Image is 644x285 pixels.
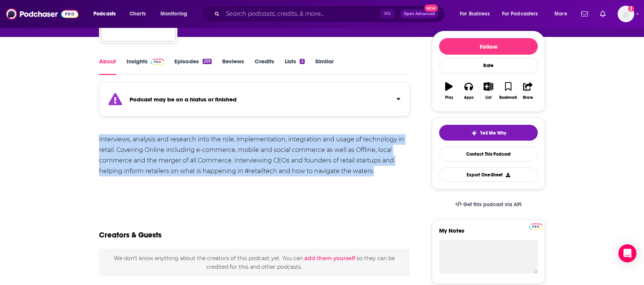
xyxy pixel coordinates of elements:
button: Export One-Sheet [439,167,538,182]
span: ⌘ K [380,9,394,19]
a: Lists2 [285,58,304,75]
span: Tell Me Why [480,130,506,136]
div: Share [523,95,533,100]
img: Podchaser Pro [151,59,164,65]
button: open menu [549,8,577,20]
div: 259 [203,59,212,64]
a: InsightsPodchaser Pro [127,58,164,75]
span: We don't know anything about the creators of this podcast yet . You can so they can be credited f... [114,255,395,270]
span: Get this podcast via API [463,201,522,208]
button: add them yourself [304,255,355,261]
button: tell me why sparkleTell Me Why [439,125,538,141]
div: Rate [439,58,538,73]
img: tell me why sparkle [471,130,477,136]
a: Episodes259 [174,58,212,75]
img: Podchaser - Follow, Share and Rate Podcasts [6,7,78,21]
button: List [479,77,498,104]
section: Click to expand status details [99,87,410,116]
div: List [485,95,491,100]
span: New [424,5,438,12]
a: Charts [125,8,150,20]
a: Contact This Podcast [439,147,538,161]
span: Logged in as saraatspark [618,6,634,22]
span: More [554,9,567,19]
button: Play [439,77,459,104]
button: Show profile menu [618,6,634,22]
button: open menu [455,8,499,20]
button: Apps [459,77,478,104]
div: Apps [464,95,474,100]
span: For Business [460,9,490,19]
a: Get this podcast via API [449,195,528,214]
a: Pro website [529,222,542,230]
label: My Notes [439,227,538,240]
svg: Add a profile image [628,6,634,12]
img: User Profile [618,6,634,22]
span: Charts [130,9,146,19]
button: open menu [155,8,197,20]
div: Open Intercom Messenger [618,244,636,262]
button: open menu [497,8,549,20]
a: Show notifications dropdown [597,8,609,20]
a: Reviews [222,58,244,75]
button: Open AdvancedNew [400,9,438,18]
input: Search podcasts, credits, & more... [223,8,380,20]
span: Podcasts [93,9,116,19]
button: Follow [439,38,538,55]
h2: Creators & Guests [99,230,162,240]
a: Credits [255,58,274,75]
button: Bookmark [498,77,518,104]
img: Podchaser Pro [529,224,542,230]
a: About [99,58,116,75]
span: Monitoring [160,9,187,19]
div: Play [445,95,453,100]
strong: Podcast may be on a hiatus or finished [130,96,237,103]
a: Similar [315,58,334,75]
div: Search podcasts, credits, & more... [209,5,452,23]
button: open menu [88,8,125,20]
div: 2 [300,59,304,64]
a: Show notifications dropdown [578,8,591,20]
button: Share [518,77,538,104]
span: Open Advanced [404,12,435,16]
span: For Podcasters [502,9,538,19]
div: Interviews, analysis and research into the role, implementation, integration and usage of technol... [99,134,410,176]
div: Bookmark [499,95,517,100]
